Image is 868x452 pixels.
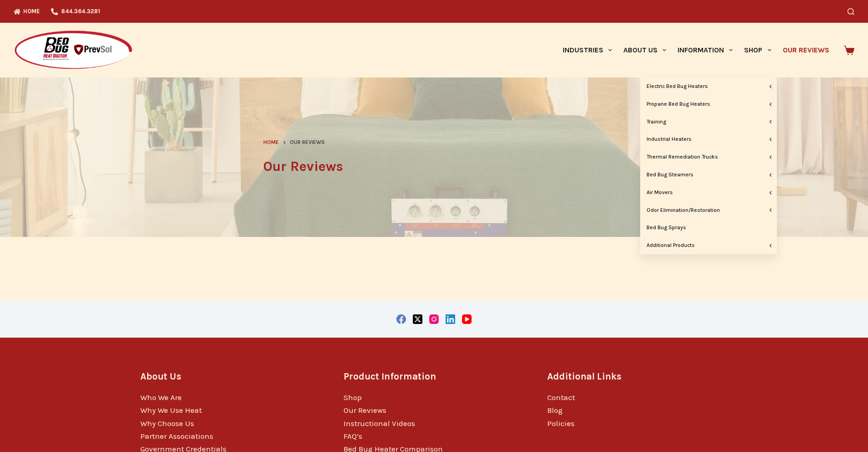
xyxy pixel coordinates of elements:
a: Contact [547,393,575,402]
a: Industries [557,23,617,77]
a: Additional Products [640,237,777,254]
a: Our Reviews [777,23,835,77]
a: Why Choose Us [140,419,194,428]
a: Electric Bed Bug Heaters [640,78,777,95]
a: Thermal Remediation Trucks [640,149,777,166]
span: Home [263,139,279,145]
a: Instagram [429,314,439,324]
a: FAQ’s [344,431,362,441]
img: Prevsol/Bed Bug Heat Doctor [14,30,133,71]
h1: Our Reviews [263,156,605,177]
a: Propane Bed Bug Heaters [640,96,777,113]
nav: Primary [557,23,835,77]
a: Instructional Videos [344,419,415,428]
a: X (Twitter) [413,314,422,324]
a: Blog [547,406,563,415]
a: Industrial Heaters [640,131,777,148]
a: Odor Elimination/Restoration [640,202,777,219]
a: Why We Use Heat [140,406,202,415]
a: Who We Are [140,393,182,402]
a: Bed Bug Sprays [640,219,777,236]
button: Search [847,8,854,15]
span: Our Reviews [290,138,325,147]
h3: Product Information [344,370,524,384]
a: Bed Bug Steamers [640,166,777,184]
h3: Additional Links [547,370,728,384]
a: LinkedIn [446,314,455,324]
a: Our Reviews [344,406,386,415]
a: Policies [547,419,575,428]
a: Information [672,23,739,77]
a: Shop [344,393,362,402]
a: Partner Associations [140,431,213,441]
a: Air Movers [640,184,777,201]
h3: About Us [140,370,321,384]
a: YouTube [462,314,472,324]
a: Training [640,113,777,131]
a: About Us [617,23,672,77]
a: Shop [739,23,777,77]
a: Facebook [396,314,406,324]
a: Home [263,138,279,147]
